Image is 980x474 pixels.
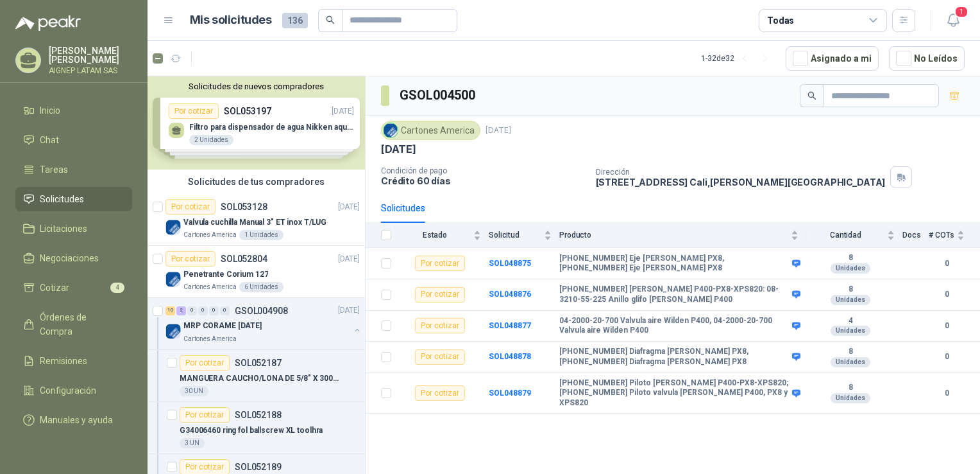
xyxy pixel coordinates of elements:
div: Por cotizar [165,199,215,215]
p: G34006460 ring fol ballscrew XL toolhra [180,425,323,437]
th: Cantidad [806,223,902,248]
p: SOL052187 [235,358,282,367]
div: Unidades [831,263,870,274]
a: Remisiones [15,349,132,373]
span: Tareas [40,162,68,177]
p: Valvula cuchilla Manual 3" ET inox T/LUG [183,216,326,229]
div: Todas [767,13,794,28]
p: AIGNEP LATAM SAS [49,67,132,75]
p: [STREET_ADDRESS] Cali , [PERSON_NAME][GEOGRAPHIC_DATA] [596,177,886,188]
a: SOL048876 [489,290,531,299]
div: 0 [198,306,208,315]
b: 8 [806,383,895,393]
div: 2 [176,306,186,315]
a: Negociaciones [15,246,132,270]
span: Negociaciones [40,251,99,265]
a: Chat [15,128,132,152]
span: Cantidad [806,231,884,240]
b: [PHONE_NUMBER] Piloto [PERSON_NAME] P400-PX8-XPS820; [PHONE_NUMBER] Piloto valvula [PERSON_NAME] ... [559,378,789,408]
p: GSOL004908 [235,306,288,315]
img: Company Logo [165,324,181,339]
div: Por cotizar [415,318,465,333]
span: Solicitudes [40,192,84,206]
span: 4 [110,283,124,293]
div: 0 [209,306,219,315]
img: Company Logo [165,220,181,235]
span: Solicitud [489,231,541,240]
div: Unidades [831,393,870,403]
span: Cotizar [40,281,69,295]
p: MANGUERA CAUCHO/LONA DE 5/8" X 300 PSI [180,373,339,385]
div: Cartones America [381,121,480,140]
th: Producto [559,223,806,248]
img: Logo peakr [15,15,81,31]
th: Estado [399,223,489,248]
div: 0 [220,306,230,315]
img: Company Logo [165,272,181,287]
span: Chat [40,133,59,147]
p: Cartones America [183,334,237,344]
span: search [807,91,816,100]
a: Por cotizarSOL053128[DATE] Company LogoValvula cuchilla Manual 3" ET inox T/LUGCartones America1 ... [148,194,365,246]
span: Configuración [40,383,96,398]
b: 0 [929,387,965,399]
span: Estado [399,231,471,240]
p: Cartones America [183,230,237,240]
span: # COTs [929,231,954,240]
b: 8 [806,347,895,357]
div: Solicitudes de tus compradores [148,170,365,194]
p: Condición de pago [381,166,586,175]
b: [PHONE_NUMBER] Eje [PERSON_NAME] PX8, [PHONE_NUMBER] Eje [PERSON_NAME] PX8 [559,254,789,274]
button: Solicitudes de nuevos compradores [153,82,360,91]
button: 1 [942,9,965,32]
button: No Leídos [889,46,965,71]
b: [PHONE_NUMBER] [PERSON_NAME] P400-PX8-XPS820: 08-3210-55-225 Anillo glifo [PERSON_NAME] P400 [559,285,789,304]
p: [DATE] [381,143,416,156]
span: Licitaciones [40,222,87,236]
div: 10 [165,306,175,315]
p: [PERSON_NAME] [PERSON_NAME] [49,46,132,64]
b: 8 [806,285,895,295]
b: SOL048878 [489,352,531,361]
a: Por cotizarSOL052188G34006460 ring fol ballscrew XL toolhra3 UN [148,402,365,454]
div: Unidades [831,326,870,336]
span: 136 [282,13,308,28]
p: Penetrante Corium 127 [183,268,268,281]
div: Por cotizar [415,349,465,365]
th: Docs [902,223,929,248]
div: Solicitudes de nuevos compradoresPor cotizarSOL053197[DATE] Filtro para dispensador de agua Nikke... [148,76,365,170]
button: Asignado a mi [786,46,879,71]
div: 1 Unidades [239,230,283,240]
span: Inicio [40,103,60,118]
b: SOL048877 [489,321,531,330]
a: 10 2 0 0 0 0 GSOL004908[DATE] Company LogoMRP CORAME [DATE]Cartones America [165,303,362,344]
p: SOL053128 [221,202,267,211]
a: Manuales y ayuda [15,408,132,432]
b: 0 [929,288,965,301]
div: Por cotizar [415,256,465,271]
a: Órdenes de Compra [15,305,132,344]
div: 0 [187,306,197,315]
b: 8 [806,253,895,263]
div: Por cotizar [180,355,230,371]
span: search [326,15,335,24]
span: Producto [559,231,788,240]
a: Por cotizarSOL052804[DATE] Company LogoPenetrante Corium 127Cartones America6 Unidades [148,246,365,298]
a: SOL048879 [489,389,531,398]
h3: GSOL004500 [400,85,477,105]
a: Inicio [15,98,132,123]
th: # COTs [929,223,980,248]
div: Unidades [831,357,870,367]
a: Por cotizarSOL052187MANGUERA CAUCHO/LONA DE 5/8" X 300 PSI30 UN [148,350,365,402]
p: SOL052188 [235,410,282,419]
div: 6 Unidades [239,282,283,292]
a: SOL048875 [489,259,531,268]
p: MRP CORAME [DATE] [183,320,262,333]
div: Solicitudes [381,201,425,215]
b: 04-2000-20-700 Valvula aire Wilden P400, 04-2000-20-700 Valvula aire Wilden P400 [559,316,789,336]
span: 1 [954,6,968,18]
div: Por cotizar [415,385,465,401]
